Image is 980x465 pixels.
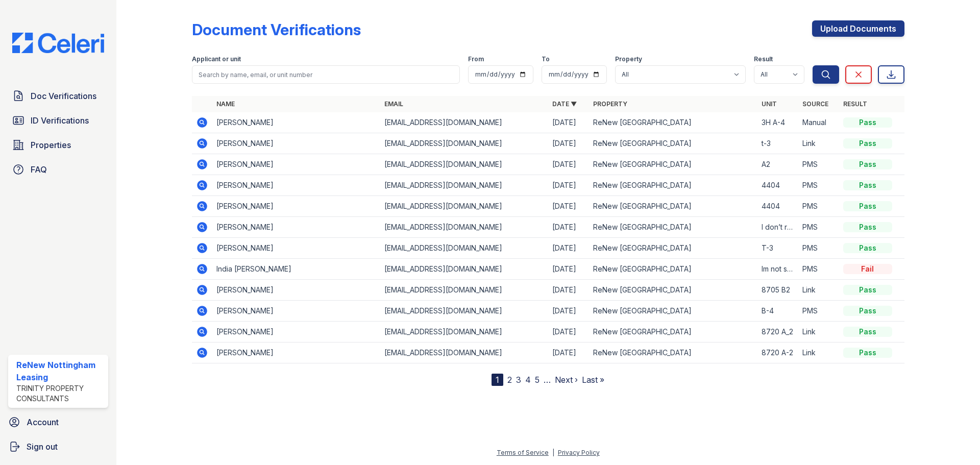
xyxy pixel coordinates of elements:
td: [DATE] [548,175,589,196]
td: ReNew [GEOGRAPHIC_DATA] [589,301,757,322]
a: Upload Documents [812,20,904,37]
td: ReNew [GEOGRAPHIC_DATA] [589,259,757,280]
td: Link [798,342,839,363]
td: [DATE] [548,196,589,217]
td: Manual [798,112,839,133]
td: ReNew [GEOGRAPHIC_DATA] [589,133,757,154]
td: [PERSON_NAME] [212,196,380,217]
td: [PERSON_NAME] [212,301,380,322]
td: I don’t remember it was A-2 or something 1,480 a month [757,217,798,238]
td: Link [798,133,839,154]
a: Property [593,100,627,108]
div: Pass [843,138,892,149]
td: ReNew [GEOGRAPHIC_DATA] [589,154,757,175]
a: Terms of Service [497,449,549,456]
td: [DATE] [548,342,589,363]
a: Last » [582,375,604,385]
td: ReNew [GEOGRAPHIC_DATA] [589,196,757,217]
td: ReNew [GEOGRAPHIC_DATA] [589,112,757,133]
div: Pass [843,159,892,169]
a: Email [384,100,403,108]
div: Pass [843,201,892,211]
td: [PERSON_NAME] [212,342,380,363]
td: PMS [798,154,839,175]
td: [PERSON_NAME] [212,238,380,259]
td: [EMAIL_ADDRESS][DOMAIN_NAME] [380,342,548,363]
a: Date ▼ [552,100,577,108]
label: Applicant or unit [192,55,241,63]
td: [PERSON_NAME] [212,175,380,196]
td: [EMAIL_ADDRESS][DOMAIN_NAME] [380,280,548,301]
a: Privacy Policy [558,449,600,456]
td: [DATE] [548,112,589,133]
div: Pass [843,117,892,128]
td: [PERSON_NAME] [212,280,380,301]
td: PMS [798,175,839,196]
td: Im not sure 8811 [757,259,798,280]
a: Name [216,100,235,108]
a: FAQ [8,159,108,180]
a: Source [802,100,828,108]
td: [PERSON_NAME] [212,133,380,154]
a: 3 [516,375,521,385]
td: PMS [798,259,839,280]
img: CE_Logo_Blue-a8612792a0a2168367f1c8372b55b34899dd931a85d93a1a3d3e32e68fde9ad4.png [4,33,112,53]
a: 2 [507,375,512,385]
div: Pass [843,222,892,232]
td: ReNew [GEOGRAPHIC_DATA] [589,217,757,238]
label: To [542,55,550,63]
div: Pass [843,348,892,358]
td: PMS [798,217,839,238]
a: 5 [535,375,540,385]
td: ReNew [GEOGRAPHIC_DATA] [589,322,757,342]
td: A2 [757,154,798,175]
span: Account [27,416,59,428]
td: [EMAIL_ADDRESS][DOMAIN_NAME] [380,301,548,322]
td: [DATE] [548,301,589,322]
td: Link [798,280,839,301]
td: ReNew [GEOGRAPHIC_DATA] [589,238,757,259]
td: [DATE] [548,259,589,280]
span: Sign out [27,440,58,453]
div: Pass [843,327,892,337]
td: PMS [798,301,839,322]
td: [EMAIL_ADDRESS][DOMAIN_NAME] [380,133,548,154]
a: Doc Verifications [8,86,108,106]
div: Fail [843,264,892,274]
a: Account [4,412,112,432]
td: India [PERSON_NAME] [212,259,380,280]
td: [EMAIL_ADDRESS][DOMAIN_NAME] [380,217,548,238]
span: ID Verifications [31,114,89,127]
a: Properties [8,135,108,155]
td: 8720 A_2 [757,322,798,342]
td: ReNew [GEOGRAPHIC_DATA] [589,175,757,196]
td: 8720 A-2 [757,342,798,363]
td: [EMAIL_ADDRESS][DOMAIN_NAME] [380,112,548,133]
div: Pass [843,243,892,253]
div: Pass [843,306,892,316]
div: ReNew Nottingham Leasing [16,359,104,383]
td: [EMAIL_ADDRESS][DOMAIN_NAME] [380,322,548,342]
a: 4 [525,375,531,385]
td: [PERSON_NAME] [212,154,380,175]
td: [DATE] [548,133,589,154]
td: Link [798,322,839,342]
input: Search by name, email, or unit number [192,65,460,84]
span: Doc Verifications [31,90,96,102]
a: Result [843,100,867,108]
a: Unit [762,100,777,108]
td: 4404 [757,175,798,196]
td: 8705 B2 [757,280,798,301]
label: From [468,55,484,63]
td: [DATE] [548,280,589,301]
div: Document Verifications [192,20,361,39]
td: [PERSON_NAME] [212,112,380,133]
td: t-3 [757,133,798,154]
div: Pass [843,285,892,295]
td: [PERSON_NAME] [212,217,380,238]
td: ReNew [GEOGRAPHIC_DATA] [589,342,757,363]
div: Trinity Property Consultants [16,383,104,404]
div: Pass [843,180,892,190]
td: [EMAIL_ADDRESS][DOMAIN_NAME] [380,238,548,259]
a: Next › [555,375,578,385]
